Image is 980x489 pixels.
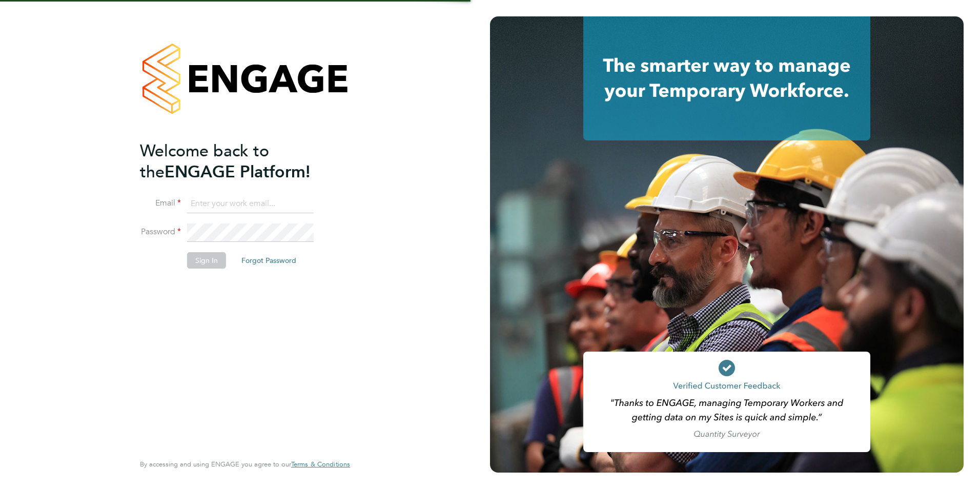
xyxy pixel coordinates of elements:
[291,460,350,468] a: Terms & Conditions
[140,141,269,182] span: Welcome back to the
[140,227,181,237] label: Password
[291,460,350,468] span: Terms & Conditions
[140,198,181,209] label: Email
[140,140,340,182] h2: ENGAGE Platform!
[140,460,350,468] span: By accessing and using ENGAGE you agree to our
[233,252,304,269] button: Forgot Password
[187,195,314,213] input: Enter your work email...
[187,252,226,269] button: Sign In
